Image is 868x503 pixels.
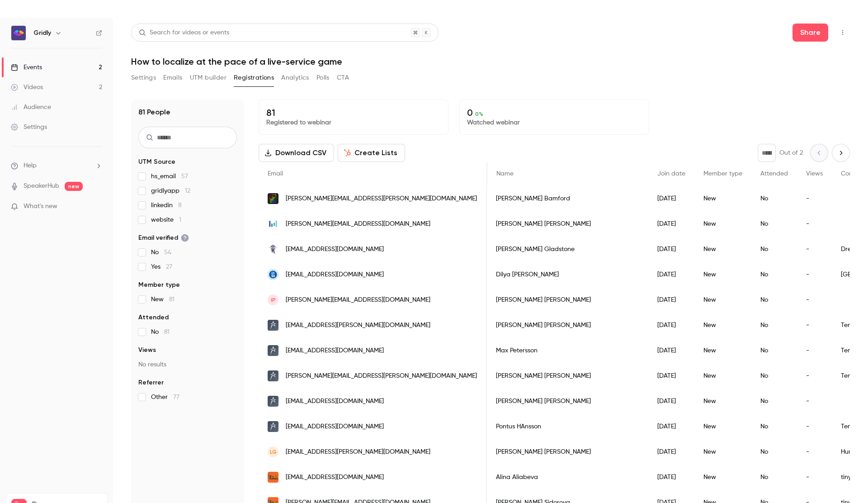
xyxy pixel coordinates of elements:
[648,338,694,363] div: [DATE]
[268,193,278,204] img: dsdambuster.com
[139,28,229,38] div: Search for videos or events
[11,83,43,92] div: Videos
[487,338,648,363] div: Max Petersson
[163,71,182,85] button: Emails
[286,371,477,381] span: [PERSON_NAME][EMAIL_ADDRESS][PERSON_NAME][DOMAIN_NAME]
[266,107,441,118] p: 81
[797,439,832,465] div: -
[694,338,751,363] div: New
[179,217,181,223] span: 1
[131,71,156,85] button: Settings
[797,287,832,313] div: -
[797,389,832,414] div: -
[648,211,694,237] div: [DATE]
[11,63,42,72] div: Events
[268,345,278,356] img: tenstarsimulation.com
[694,363,751,389] div: New
[271,296,276,304] span: IP
[487,465,648,490] div: Alina Aliabeva
[648,389,694,414] div: [DATE]
[286,219,430,229] span: [PERSON_NAME][EMAIL_ADDRESS][DOMAIN_NAME]
[151,248,171,257] span: No
[286,346,384,356] span: [EMAIL_ADDRESS][DOMAIN_NAME]
[797,211,832,237] div: -
[270,448,277,456] span: LG
[496,171,514,177] span: Name
[657,171,685,177] span: Join date
[268,370,278,381] img: tenstarsimulation.com
[751,414,797,439] div: No
[286,245,384,254] span: [EMAIL_ADDRESS][DOMAIN_NAME]
[694,287,751,313] div: New
[33,28,51,38] h6: Gridly
[751,262,797,287] div: No
[268,396,278,407] img: tenstarsimulation.com
[286,295,430,305] span: [PERSON_NAME][EMAIL_ADDRESS][DOMAIN_NAME]
[806,171,823,177] span: Views
[234,71,274,85] button: Registrations
[694,186,751,211] div: New
[694,211,751,237] div: New
[694,389,751,414] div: New
[138,107,170,118] h1: 81 People
[164,249,171,256] span: 54
[487,211,648,237] div: [PERSON_NAME] [PERSON_NAME]
[11,123,47,132] div: Settings
[166,264,172,270] span: 27
[797,338,832,363] div: -
[648,186,694,211] div: [DATE]
[268,244,278,255] img: dreamhaven.com
[151,327,170,337] span: No
[797,262,832,287] div: -
[797,237,832,262] div: -
[797,465,832,490] div: -
[24,181,59,191] a: SpeakerHub
[751,237,797,262] div: No
[487,313,648,338] div: [PERSON_NAME] [PERSON_NAME]
[151,262,172,271] span: Yes
[65,182,83,191] span: new
[268,320,278,331] img: tenstarsimulation.com
[760,171,788,177] span: Attended
[24,161,37,171] span: Help
[694,262,751,287] div: New
[268,218,278,229] img: bytedance.com
[185,188,190,194] span: 12
[751,389,797,414] div: No
[487,389,648,414] div: [PERSON_NAME] [PERSON_NAME]
[11,161,102,171] li: help-dropdown-opener
[751,287,797,313] div: No
[181,173,188,180] span: 57
[164,329,170,335] span: 81
[779,148,803,157] p: Out of 2
[797,414,832,439] div: -
[138,360,237,369] p: No results
[751,338,797,363] div: No
[793,24,828,42] button: Share
[648,262,694,287] div: [DATE]
[487,439,648,465] div: [PERSON_NAME] [PERSON_NAME]
[268,421,278,432] img: tenstarsimulation.com
[487,262,648,287] div: Dilya [PERSON_NAME]
[751,363,797,389] div: No
[266,118,441,127] p: Registered to webinar
[648,439,694,465] div: [DATE]
[286,447,430,457] span: [EMAIL_ADDRESS][PERSON_NAME][DOMAIN_NAME]
[648,465,694,490] div: [DATE]
[751,186,797,211] div: No
[178,202,182,209] span: 8
[797,186,832,211] div: -
[286,422,384,432] span: [EMAIL_ADDRESS][DOMAIN_NAME]
[151,172,188,181] span: hs_email
[648,313,694,338] div: [DATE]
[138,233,189,242] span: Email verified
[24,202,57,211] span: What's new
[190,71,226,85] button: UTM builder
[475,111,483,117] span: 0 %
[467,118,642,127] p: Watched webinar
[151,215,181,224] span: website
[286,397,384,406] span: [EMAIL_ADDRESS][DOMAIN_NAME]
[131,56,850,67] h1: How to localize at the pace of a live-service game
[832,144,850,162] button: Next page
[138,280,180,289] span: Member type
